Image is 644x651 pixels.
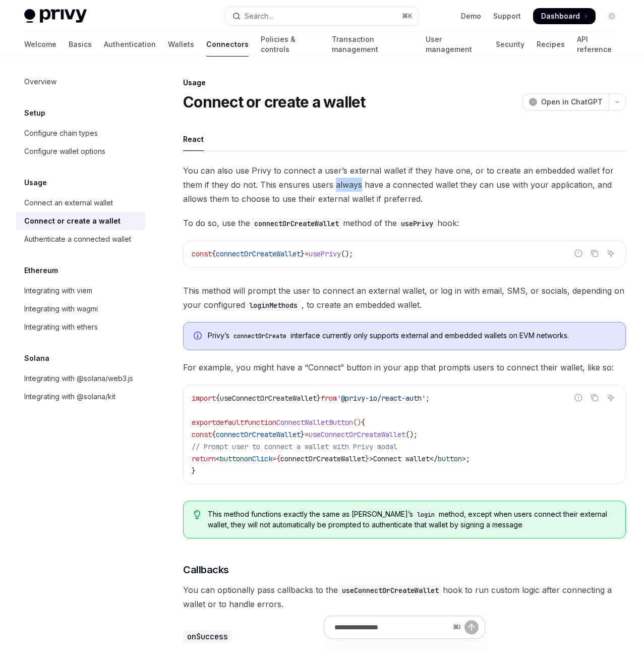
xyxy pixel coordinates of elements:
h5: Solana [24,352,49,364]
h5: Ethereum [24,264,58,277]
span: You can also use Privy to connect a user’s external wallet if they have one, or to create an embe... [183,164,626,206]
a: Authentication [104,32,156,57]
span: > [462,454,466,463]
span: = [272,454,276,463]
span: usePrivy [309,249,341,258]
span: ConnectWalletButton [276,418,353,427]
svg: Info [194,332,204,342]
a: Authenticate a connected wallet [16,230,145,248]
a: Transaction management [332,32,414,57]
div: Integrating with wagmi [24,303,98,315]
span: ; [466,454,470,463]
code: usePrivy [397,218,437,229]
h5: Setup [24,107,45,119]
span: } [301,249,305,258]
a: User management [426,32,484,57]
span: Callbacks [183,563,229,577]
a: Integrating with viem [16,282,145,300]
a: Policies & controls [261,32,320,57]
a: Dashboard [533,8,596,24]
span: To do so, use the method of the hook: [183,216,626,230]
span: > [369,454,373,463]
div: Integrating with @solana/web3.js [24,372,133,385]
button: Ask AI [604,247,617,260]
div: Integrating with ethers [24,321,98,333]
span: const [192,249,212,258]
span: connectOrCreateWallet [216,249,301,258]
span: } [317,394,321,403]
a: Security [496,32,524,57]
a: Integrating with @solana/web3.js [16,369,145,388]
div: React [183,127,204,151]
span: } [301,430,305,439]
span: default [216,418,244,427]
a: Demo [461,11,481,21]
span: connectOrCreateWallet [216,430,301,439]
span: = [305,430,309,439]
div: Configure wallet options [24,145,105,157]
span: { [216,394,220,403]
svg: Tip [194,510,201,519]
div: Usage [183,78,626,88]
code: login [413,510,439,520]
h1: Connect or create a wallet [183,93,366,111]
span: = [305,249,309,258]
a: Integrating with ethers [16,318,145,336]
span: For example, you might have a “Connect” button in your app that prompts users to connect their wa... [183,360,626,374]
span: This method functions exactly the same as [PERSON_NAME]’s method, except when users connect their... [208,509,615,530]
code: connectOrCreate [229,331,290,341]
button: Copy the contents from the code block [588,391,601,404]
button: Report incorrect code [572,247,585,260]
span: import [192,394,216,403]
button: Send message [464,620,479,634]
a: Support [493,11,521,21]
span: { [212,430,216,439]
span: () [353,418,361,427]
button: Report incorrect code [572,391,585,404]
a: Connect an external wallet [16,194,145,212]
span: < [216,454,220,463]
span: connectOrCreateWallet [280,454,365,463]
div: Search... [245,10,273,22]
a: Recipes [537,32,565,57]
span: // Prompt user to connect a wallet with Privy modal [192,442,397,451]
a: Welcome [24,32,56,57]
span: Connect wallet [373,454,430,463]
span: } [192,466,196,475]
span: ⌘ K [402,12,413,20]
div: Integrating with @solana/kit [24,391,115,403]
button: Toggle dark mode [604,8,620,24]
span: button [438,454,462,463]
a: Wallets [168,32,194,57]
span: } [365,454,369,463]
a: Connectors [206,32,249,57]
h5: Usage [24,177,47,189]
input: Ask a question... [334,616,449,638]
span: from [321,394,337,403]
button: Open search [225,7,419,25]
span: return [192,454,216,463]
button: Open in ChatGPT [522,93,609,111]
div: Connect an external wallet [24,197,113,209]
a: API reference [577,32,620,57]
div: Authenticate a connected wallet [24,233,131,245]
span: (); [405,430,418,439]
span: '@privy-io/react-auth' [337,394,426,403]
div: Integrating with viem [24,285,92,297]
code: loginMethods [245,300,302,311]
div: Overview [24,76,56,88]
a: Configure wallet options [16,142,145,160]
img: light logo [24,9,87,23]
a: Connect or create a wallet [16,212,145,230]
span: ; [426,394,430,403]
span: This method will prompt the user to connect an external wallet, or log in with email, SMS, or soc... [183,284,626,312]
span: { [361,418,365,427]
button: Ask AI [604,391,617,404]
span: onClick [244,454,272,463]
span: { [212,249,216,258]
a: Configure chain types [16,124,145,142]
span: { [276,454,280,463]
span: useConnectOrCreateWallet [220,394,317,403]
span: Privy’s interface currently only supports external and embedded wallets on EVM networks. [208,331,615,341]
span: function [244,418,276,427]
